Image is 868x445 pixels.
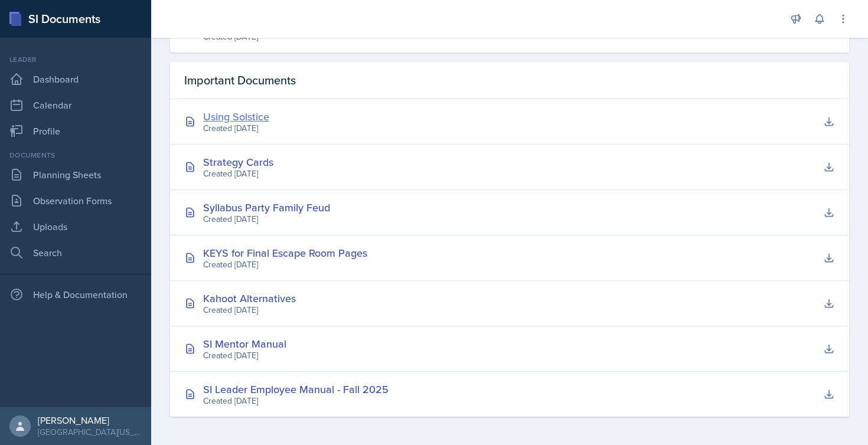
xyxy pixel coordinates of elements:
a: Calendar [5,93,146,117]
div: Syllabus Party Family Feud [203,199,330,215]
a: Uploads [5,215,146,238]
div: Created [DATE] [203,122,269,135]
div: Leader [5,54,146,65]
div: SI Mentor Manual [203,336,286,352]
div: [GEOGRAPHIC_DATA][US_STATE] [38,426,142,438]
div: SI Leader Employee Manual - Fall 2025 [203,381,389,397]
a: Dashboard [5,67,146,91]
div: [PERSON_NAME] [38,414,142,426]
div: Created [DATE] [203,168,273,180]
div: Strategy Cards [203,154,273,170]
div: Help & Documentation [5,283,146,306]
div: Created [DATE] [203,395,389,407]
div: Created [DATE] [203,213,330,225]
div: Created [DATE] [203,259,367,271]
div: Created [DATE] [203,304,296,316]
span: Important Documents [184,71,296,89]
div: Created [DATE] [203,349,286,362]
a: Search [5,241,146,264]
div: Using Solstice [203,109,269,125]
a: Profile [5,119,146,143]
div: Documents [5,150,146,161]
div: KEYS for Final Escape Room Pages [203,245,367,261]
a: Planning Sheets [5,163,146,186]
a: Observation Forms [5,189,146,212]
div: Kahoot Alternatives [203,290,296,306]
